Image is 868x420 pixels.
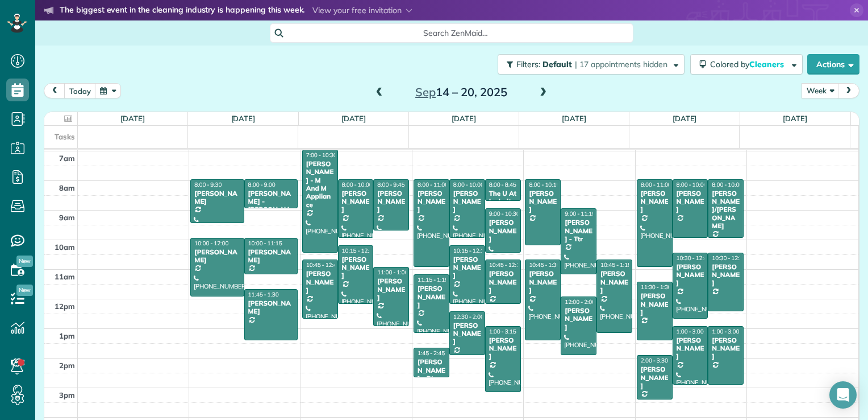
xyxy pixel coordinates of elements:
span: 7:00 - 10:30 [306,151,337,159]
span: 8:00 - 9:00 [248,181,276,188]
span: 2:00 - 3:30 [641,357,668,364]
button: Filters: Default | 17 appointments hidden [498,54,685,75]
button: Colored byCleaners [690,54,803,75]
a: [DATE] [341,114,366,123]
div: [PERSON_NAME] [248,248,294,265]
span: 10:45 - 12:45 [306,261,340,269]
span: Sep [415,85,436,99]
span: 8am [59,183,75,192]
span: 10:00 - 11:15 [248,240,282,247]
button: prev [44,83,65,98]
span: Cleaners [749,59,786,69]
div: [PERSON_NAME] [377,277,406,302]
div: [PERSON_NAME] [489,219,518,243]
span: 10:15 - 12:15 [453,247,487,254]
span: 1:00 - 3:00 [712,328,739,335]
span: 11:00 - 1:00 [377,269,408,276]
span: 8:00 - 10:15 [529,181,560,188]
div: [PERSON_NAME] [528,190,557,214]
span: Tasks [55,132,75,141]
span: 9:00 - 10:30 [489,210,520,217]
div: [PERSON_NAME] - M And M Appliance [306,160,335,209]
div: [PERSON_NAME] [453,256,482,280]
strong: The biggest event in the cleaning industry is happening this week. [60,5,304,17]
span: 12pm [55,302,75,311]
span: 8:00 - 10:00 [712,181,742,188]
a: [DATE] [452,114,476,123]
a: [DATE] [120,114,145,123]
div: [PERSON_NAME] [489,336,518,361]
span: 8:00 - 10:00 [677,181,707,188]
span: 8:00 - 9:45 [377,181,404,188]
div: [PERSON_NAME] [417,190,446,214]
span: 11am [55,272,75,281]
span: 9:00 - 11:15 [565,210,595,217]
div: [PERSON_NAME] [248,299,294,316]
a: [DATE] [673,114,697,123]
div: [PERSON_NAME] [528,270,557,294]
span: 10:45 - 12:15 [489,261,523,269]
button: today [64,83,96,98]
span: 8:00 - 11:00 [418,181,448,188]
div: [PERSON_NAME] - Ttr [564,219,593,243]
div: [PERSON_NAME] [676,190,705,214]
span: 10:45 - 1:30 [529,261,560,269]
span: 10:00 - 12:00 [194,240,228,247]
div: [PERSON_NAME] [640,292,669,316]
div: [PERSON_NAME] [676,263,705,287]
div: [PERSON_NAME] [640,365,669,390]
div: [PERSON_NAME] [341,256,370,280]
div: [PERSON_NAME] - Btn Systems [417,358,446,391]
span: 8:00 - 9:30 [194,181,222,188]
button: next [838,83,859,98]
a: [DATE] [783,114,807,123]
div: [PERSON_NAME] [453,322,482,346]
div: The U At Ledroit [489,190,518,206]
a: [DATE] [231,114,256,123]
span: 12:30 - 2:00 [453,313,484,320]
span: Default [542,59,573,69]
div: [PERSON_NAME] [194,190,240,206]
span: | 17 appointments hidden [575,59,667,69]
div: [PERSON_NAME] [564,307,593,331]
span: 7am [59,154,75,163]
div: [PERSON_NAME] [377,190,406,214]
div: [PERSON_NAME] [453,190,482,214]
div: [PERSON_NAME] [640,190,669,214]
button: Actions [807,54,859,75]
div: [PERSON_NAME] [417,285,446,309]
a: [DATE] [562,114,586,123]
a: Filters: Default | 17 appointments hidden [492,54,685,75]
span: New [16,285,33,296]
div: [PERSON_NAME] [194,248,240,265]
span: 10:30 - 12:30 [712,254,746,262]
span: 3pm [59,390,75,400]
h2: 14 – 20, 2025 [390,86,532,98]
span: 8:00 - 11:00 [641,181,671,188]
div: [PERSON_NAME] - [PERSON_NAME] [248,190,294,223]
span: 1:00 - 3:00 [677,328,704,335]
span: 12:00 - 2:00 [565,298,595,306]
span: 1:00 - 3:15 [489,328,516,335]
span: 1:45 - 2:45 [418,349,445,357]
div: [PERSON_NAME] [341,190,370,214]
span: 10:30 - 12:45 [677,254,711,262]
span: 11:15 - 1:15 [418,276,448,283]
div: [PERSON_NAME]/[PERSON_NAME] [711,190,740,230]
span: 8:00 - 8:45 [489,181,516,188]
span: 1pm [59,331,75,340]
div: [PERSON_NAME] [600,270,629,294]
span: Colored by [710,59,788,69]
div: [PERSON_NAME] [306,270,335,294]
span: 11:45 - 1:30 [248,291,279,298]
span: 2pm [59,361,75,370]
button: Week [802,83,839,98]
span: 11:30 - 1:30 [641,283,671,291]
span: 8:00 - 10:00 [342,181,373,188]
span: 10am [55,242,75,252]
span: 9am [59,213,75,222]
span: New [16,256,33,267]
span: Filters: [516,59,540,69]
span: 8:00 - 10:00 [453,181,484,188]
div: [PERSON_NAME] [711,263,740,287]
